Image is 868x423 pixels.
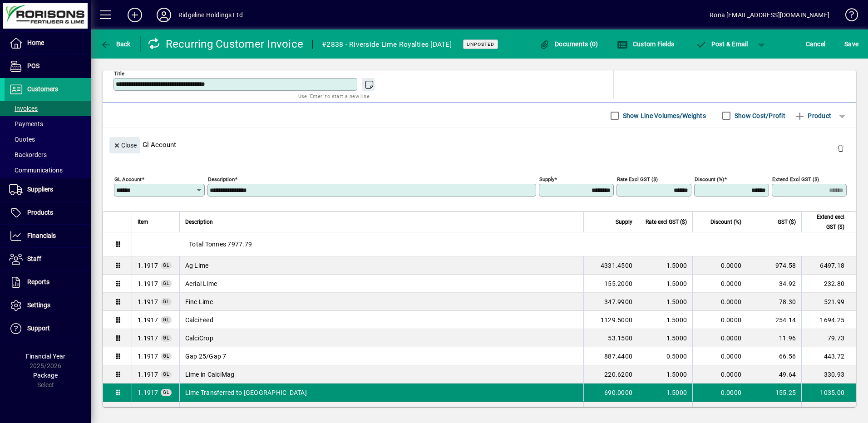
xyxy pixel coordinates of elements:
[163,281,169,286] span: GL
[5,271,91,294] a: Reports
[33,372,58,379] span: Package
[692,256,747,275] td: 0.0000
[801,365,856,384] td: 330.93
[604,388,632,397] span: 690.0000
[644,261,687,270] div: 1.5000
[830,137,852,159] button: Delete
[9,136,35,143] span: Quotes
[185,297,213,306] span: Fine Lime
[120,7,149,23] button: Add
[801,293,856,311] td: 521.99
[604,370,632,379] span: 220.6200
[747,384,801,402] td: 155.25
[644,297,687,306] div: 1.5000
[539,176,554,182] mat-label: Supply
[692,311,747,329] td: 0.0000
[9,151,47,158] span: Backorders
[644,370,687,379] div: 1.5000
[27,209,53,216] span: Products
[138,388,158,397] span: Riverside Lime Royalties
[601,315,632,325] span: 1129.5000
[138,279,158,288] span: Riverside Lime Royalties
[138,352,158,361] span: Riverside Lime Royalties
[747,256,801,275] td: 974.58
[695,40,748,48] span: ost & Email
[100,40,131,48] span: Back
[5,317,91,340] a: Support
[621,111,706,120] label: Show Line Volumes/Weights
[801,329,856,347] td: 79.73
[163,335,169,340] span: GL
[646,217,687,227] span: Rate excl GST ($)
[27,39,44,46] span: Home
[617,40,674,48] span: Custom Fields
[163,299,169,304] span: GL
[148,37,304,51] div: Recurring Customer Invoice
[5,132,91,147] a: Quotes
[604,297,632,306] span: 347.9900
[114,70,124,77] mat-label: Title
[5,162,91,178] a: Communications
[138,334,158,343] span: Riverside Lime Royalties
[5,116,91,132] a: Payments
[801,384,856,402] td: 1035.00
[830,144,852,152] app-page-header-button: Delete
[801,402,856,420] td: 67.82
[778,217,796,227] span: GST ($)
[27,278,49,285] span: Reports
[185,261,209,270] span: Ag Lime
[27,301,50,309] span: Settings
[844,40,848,48] span: S
[711,40,715,48] span: P
[695,176,724,182] mat-label: Discount (%)
[617,176,658,182] mat-label: Rate excl GST ($)
[132,232,856,256] div: Total Tonnes 7977.79
[5,202,91,224] a: Products
[163,317,169,322] span: GL
[747,329,801,347] td: 11.96
[163,372,169,377] span: GL
[838,2,857,31] a: Knowledge Base
[692,402,747,420] td: 0.0000
[747,347,801,365] td: 66.56
[604,279,632,288] span: 155.2000
[9,167,63,174] span: Communications
[5,55,91,78] a: POS
[644,315,687,325] div: 1.5000
[747,311,801,329] td: 254.14
[608,406,632,415] span: 45.2100
[804,36,828,52] button: Cancel
[178,8,243,22] div: Ridgeline Holdings Ltd
[103,128,856,161] div: Gl Account
[747,293,801,311] td: 78.30
[644,352,687,361] div: 0.5000
[322,37,452,52] div: #2838 - Riverside Lime Royalties [DATE]
[27,255,41,262] span: Staff
[801,347,856,365] td: 443.72
[5,225,91,247] a: Financials
[644,406,687,415] div: 1.5000
[692,365,747,384] td: 0.0000
[616,217,632,227] span: Supply
[747,365,801,384] td: 49.64
[747,275,801,293] td: 34.92
[9,120,43,128] span: Payments
[604,352,632,361] span: 887.4400
[5,294,91,317] a: Settings
[844,37,858,51] span: ave
[842,36,861,52] button: Save
[692,293,747,311] td: 0.0000
[138,315,158,325] span: Riverside Lime Royalties
[27,325,50,332] span: Support
[537,36,601,52] button: Documents (0)
[539,40,598,48] span: Documents (0)
[801,275,856,293] td: 232.80
[467,41,494,47] span: Unposted
[107,141,143,149] app-page-header-button: Close
[733,111,785,120] label: Show Cost/Profit
[185,388,307,397] span: Lime Transferred to [GEOGRAPHIC_DATA]
[772,176,819,182] mat-label: Extend excl GST ($)
[98,36,133,52] button: Back
[27,62,39,69] span: POS
[185,279,217,288] span: Aerial Lime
